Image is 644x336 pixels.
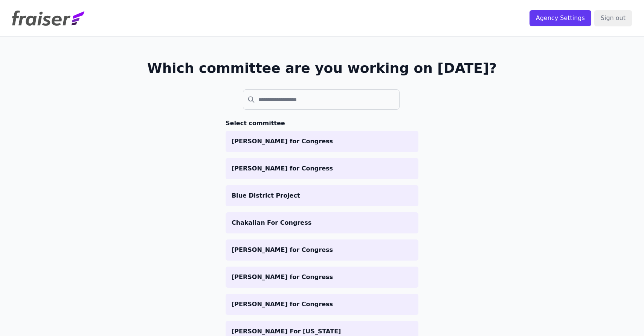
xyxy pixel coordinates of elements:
[232,300,412,309] p: [PERSON_NAME] for Congress
[12,11,84,26] img: Fraiser Logo
[530,10,591,26] input: Agency Settings
[226,239,418,261] a: [PERSON_NAME] for Congress
[226,185,418,206] a: Blue District Project
[232,273,412,282] p: [PERSON_NAME] for Congress
[232,245,412,255] p: [PERSON_NAME] for Congress
[232,327,412,336] p: [PERSON_NAME] For [US_STATE]
[232,191,412,200] p: Blue District Project
[594,10,632,26] input: Sign out
[226,131,418,152] a: [PERSON_NAME] for Congress
[226,158,418,179] a: [PERSON_NAME] for Congress
[232,137,412,146] p: [PERSON_NAME] for Congress
[226,267,418,288] a: [PERSON_NAME] for Congress
[226,212,418,233] a: Chakalian For Congress
[226,294,418,315] a: [PERSON_NAME] for Congress
[147,61,497,76] h1: Which committee are you working on [DATE]?
[232,164,412,173] p: [PERSON_NAME] for Congress
[226,119,418,128] h3: Select committee
[232,218,412,227] p: Chakalian For Congress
